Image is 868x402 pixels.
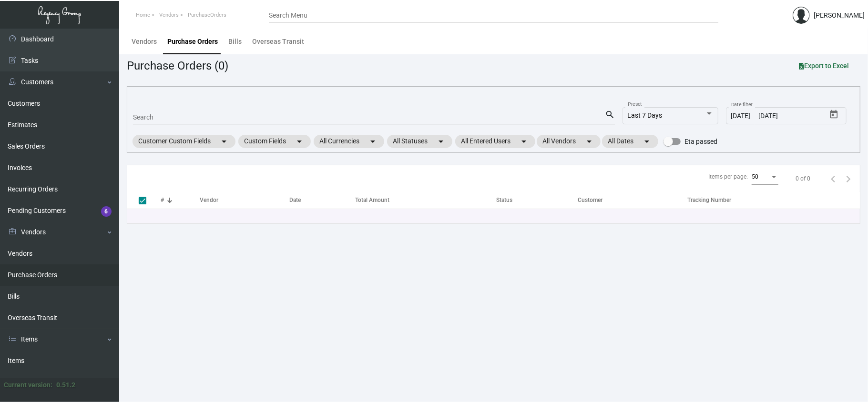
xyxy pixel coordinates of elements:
[578,196,687,204] div: Customer
[827,107,842,122] button: Open calendar
[791,57,857,74] button: Export to Excel
[793,7,810,24] img: admin@bootstrapmaster.com
[161,196,164,204] div: #
[752,174,778,181] mat-select: Items per page:
[583,136,595,147] mat-icon: arrow_drop_down
[367,136,378,147] mat-icon: arrow_drop_down
[455,135,535,148] mat-chip: All Entered Users
[687,196,731,204] div: Tracking Number
[537,135,601,148] mat-chip: All Vendors
[841,171,856,186] button: Next page
[161,196,200,204] div: #
[752,173,758,180] span: 50
[578,196,602,204] div: Customer
[641,136,653,147] mat-icon: arrow_drop_down
[435,136,447,147] mat-icon: arrow_drop_down
[200,196,289,204] div: Vendor
[133,135,235,148] mat-chip: Customer Custom Fields
[628,111,663,119] span: Last 7 Days
[687,196,860,204] div: Tracking Number
[56,380,75,390] div: 0.51.2
[314,135,384,148] mat-chip: All Currencies
[796,174,810,183] div: 0 of 0
[496,196,512,204] div: Status
[289,196,301,204] div: Date
[294,136,305,147] mat-icon: arrow_drop_down
[238,135,311,148] mat-chip: Custom Fields
[200,196,218,204] div: Vendor
[753,112,757,120] span: –
[136,12,150,18] span: Home
[188,12,226,18] span: PurchaseOrders
[355,196,496,204] div: Total Amount
[289,196,355,204] div: Date
[799,62,849,70] span: Export to Excel
[167,37,218,47] div: Purchase Orders
[127,57,228,74] div: Purchase Orders (0)
[826,171,841,186] button: Previous page
[684,136,717,147] span: Eta passed
[731,112,751,120] input: Start date
[218,136,230,147] mat-icon: arrow_drop_down
[518,136,530,147] mat-icon: arrow_drop_down
[355,196,389,204] div: Total Amount
[4,380,52,390] div: Current version:
[132,37,157,47] div: Vendors
[708,172,748,181] div: Items per page:
[759,112,805,120] input: End date
[159,12,179,18] span: Vendors
[602,135,658,148] mat-chip: All Dates
[496,196,578,204] div: Status
[814,10,865,20] div: [PERSON_NAME]
[252,37,304,47] div: Overseas Transit
[387,135,452,148] mat-chip: All Statuses
[605,109,615,121] mat-icon: search
[228,37,242,47] div: Bills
